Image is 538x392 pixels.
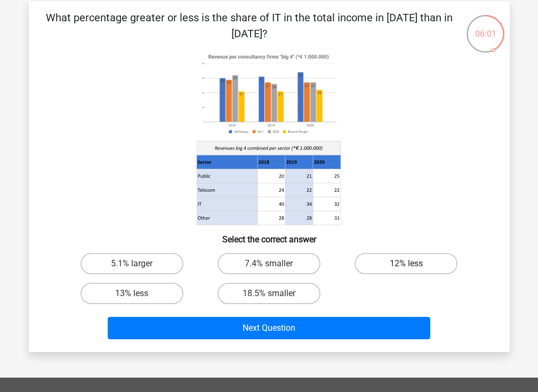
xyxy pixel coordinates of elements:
label: 13% less [81,283,183,304]
label: 7.4% smaller [218,253,320,274]
p: What percentage greater or less is the share of IT in the total income in [DATE] than in [DATE]? [46,10,453,42]
label: 5.1% larger [81,253,183,274]
label: 12% less [355,253,457,274]
label: 18.5% smaller [218,283,320,304]
button: Next Question [108,317,430,339]
div: 06:01 [465,14,505,40]
h6: Select the correct answer [46,226,493,244]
